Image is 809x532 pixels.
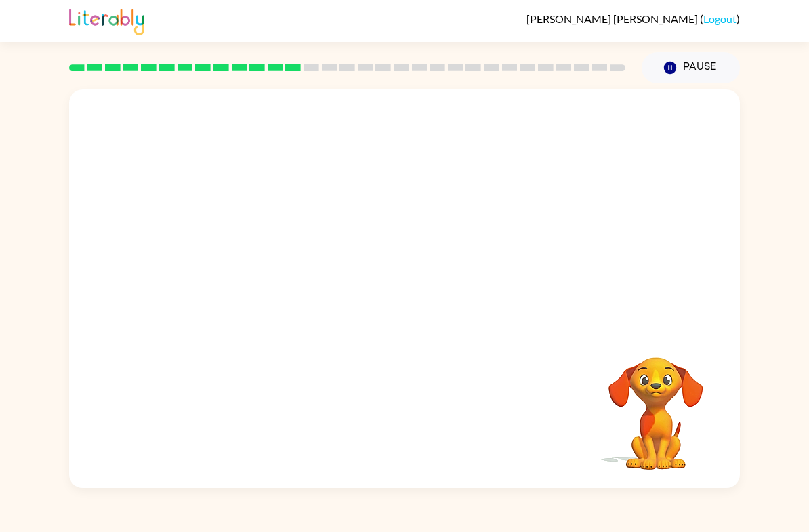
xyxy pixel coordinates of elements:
img: Literably [69,5,144,35]
div: ( ) [526,12,740,25]
span: [PERSON_NAME] [PERSON_NAME] [526,12,700,25]
button: Pause [642,52,740,83]
video: Your browser must support playing .mp4 files to use Literably. Please try using another browser. [588,336,724,472]
a: Logout [703,12,737,25]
